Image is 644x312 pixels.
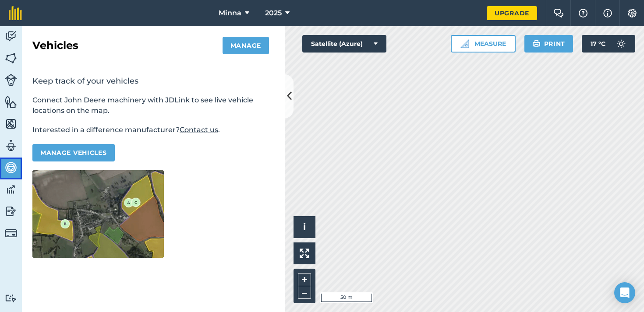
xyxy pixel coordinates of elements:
img: svg+xml;base64,PD94bWwgdmVyc2lvbj0iMS4wIiBlbmNvZGluZz0idXRmLTgiPz4KPCEtLSBHZW5lcmF0b3I6IEFkb2JlIE... [5,74,17,86]
img: svg+xml;base64,PHN2ZyB4bWxucz0iaHR0cDovL3d3dy53My5vcmcvMjAwMC9zdmciIHdpZHRoPSI1NiIgaGVpZ2h0PSI2MC... [5,95,17,109]
img: A question mark icon [578,9,588,18]
div: Open Intercom Messenger [614,282,635,303]
button: i [294,216,315,238]
button: Print [524,35,573,53]
img: svg+xml;base64,PD94bWwgdmVyc2lvbj0iMS4wIiBlbmNvZGluZz0idXRmLTgiPz4KPCEtLSBHZW5lcmF0b3I6IEFkb2JlIE... [5,227,17,239]
p: Connect John Deere machinery with JDLink to see live vehicle locations on the map. [32,95,274,116]
p: Interested in a difference manufacturer? . [32,125,274,135]
button: 17 °C [582,35,635,53]
img: svg+xml;base64,PHN2ZyB4bWxucz0iaHR0cDovL3d3dy53My5vcmcvMjAwMC9zdmciIHdpZHRoPSI1NiIgaGVpZ2h0PSI2MC... [5,117,17,130]
img: Four arrows, one pointing top left, one top right, one bottom right and the last bottom left [300,249,309,258]
h2: Vehicles [32,39,78,53]
img: svg+xml;base64,PD94bWwgdmVyc2lvbj0iMS4wIiBlbmNvZGluZz0idXRmLTgiPz4KPCEtLSBHZW5lcmF0b3I6IEFkb2JlIE... [5,139,17,152]
img: svg+xml;base64,PD94bWwgdmVyc2lvbj0iMS4wIiBlbmNvZGluZz0idXRmLTgiPz4KPCEtLSBHZW5lcmF0b3I6IEFkb2JlIE... [5,294,17,302]
img: svg+xml;base64,PD94bWwgdmVyc2lvbj0iMS4wIiBlbmNvZGluZz0idXRmLTgiPz4KPCEtLSBHZW5lcmF0b3I6IEFkb2JlIE... [5,205,17,218]
img: svg+xml;base64,PHN2ZyB4bWxucz0iaHR0cDovL3d3dy53My5vcmcvMjAwMC9zdmciIHdpZHRoPSI1NiIgaGVpZ2h0PSI2MC... [5,52,17,65]
span: 2025 [265,8,282,18]
img: svg+xml;base64,PD94bWwgdmVyc2lvbj0iMS4wIiBlbmNvZGluZz0idXRmLTgiPz4KPCEtLSBHZW5lcmF0b3I6IEFkb2JlIE... [5,30,17,43]
img: svg+xml;base64,PHN2ZyB4bWxucz0iaHR0cDovL3d3dy53My5vcmcvMjAwMC9zdmciIHdpZHRoPSIxOSIgaGVpZ2h0PSIyNC... [532,39,541,49]
img: svg+xml;base64,PD94bWwgdmVyc2lvbj0iMS4wIiBlbmNvZGluZz0idXRmLTgiPz4KPCEtLSBHZW5lcmF0b3I6IEFkb2JlIE... [612,35,630,53]
span: i [303,221,306,232]
img: Ruler icon [460,39,469,48]
img: svg+xml;base64,PD94bWwgdmVyc2lvbj0iMS4wIiBlbmNvZGluZz0idXRmLTgiPz4KPCEtLSBHZW5lcmF0b3I6IEFkb2JlIE... [5,183,17,196]
button: Manage [223,37,269,54]
button: + [298,273,311,286]
img: Two speech bubbles overlapping with the left bubble in the forefront [553,9,564,18]
h2: Keep track of your vehicles [32,76,274,86]
a: Contact us [180,126,218,134]
button: Measure [451,35,516,53]
img: A cog icon [627,9,637,18]
a: Upgrade [487,6,537,20]
span: Minna [219,8,241,18]
button: Manage vehicles [32,144,115,161]
span: 17 ° C [591,35,605,53]
button: Satellite (Azure) [302,35,386,53]
img: svg+xml;base64,PHN2ZyB4bWxucz0iaHR0cDovL3d3dy53My5vcmcvMjAwMC9zdmciIHdpZHRoPSIxNyIgaGVpZ2h0PSIxNy... [603,8,612,18]
img: svg+xml;base64,PD94bWwgdmVyc2lvbj0iMS4wIiBlbmNvZGluZz0idXRmLTgiPz4KPCEtLSBHZW5lcmF0b3I6IEFkb2JlIE... [5,161,17,174]
img: fieldmargin Logo [9,6,22,20]
button: – [298,286,311,299]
